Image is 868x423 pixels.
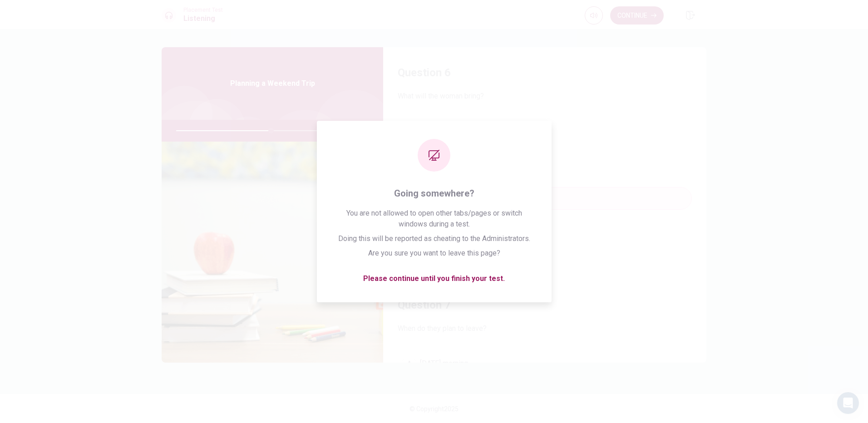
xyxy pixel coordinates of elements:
div: A [402,124,416,138]
button: DFruit [398,221,692,243]
span: © Copyright 2025 [409,405,459,413]
span: Fruit [420,226,434,237]
button: CWater and juice [398,187,692,210]
span: When do they plan to leave? [398,323,692,334]
span: Sandwiches [420,126,459,137]
span: What will the woman bring? [398,91,692,102]
h4: Question 7 [398,298,692,312]
button: ASandwiches [398,120,692,143]
button: BSnacks [398,153,692,176]
span: Water and juice [420,193,468,204]
span: Planning a Weekend Trip [230,78,315,89]
div: C [402,191,416,206]
div: A [402,356,416,371]
h1: Listening [183,13,223,24]
div: Open Intercom Messenger [837,392,859,414]
img: Planning a Weekend Trip [162,142,383,363]
div: D [402,225,416,239]
span: Placement Test [183,7,223,13]
div: B [402,157,416,172]
span: 02m 06s [347,120,380,142]
span: [DATE] morning [420,358,468,369]
h4: Question 6 [398,65,692,80]
button: Continue [610,6,664,25]
span: Snacks [420,159,443,170]
button: A[DATE] morning [398,352,692,375]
